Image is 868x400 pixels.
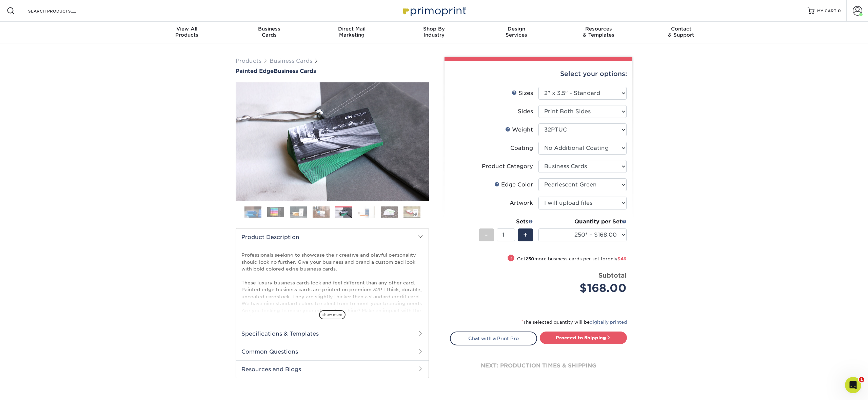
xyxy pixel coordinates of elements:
[236,68,429,74] a: Painted EdgeBusiness Cards
[358,206,375,218] img: Business Cards 06
[494,181,533,189] div: Edge Color
[236,68,274,74] span: Painted Edge
[236,68,429,74] h1: Business Cards
[475,26,557,38] div: Services
[518,107,533,116] div: Sides
[450,345,627,386] div: next: production times & shipping
[311,26,393,32] span: Direct Mail
[400,3,468,18] img: Primoprint
[146,22,228,43] a: View AllProducts
[617,256,627,261] span: $49
[146,26,228,32] span: View All
[838,8,841,13] span: 0
[475,26,557,32] span: Design
[482,162,533,171] div: Product Category
[540,332,627,344] a: Proceed to Shipping
[146,26,228,38] div: Products
[236,343,429,360] h2: Common Questions
[228,22,311,43] a: BusinessCards
[335,207,352,219] img: Business Cards 05
[479,218,533,226] div: Sets
[512,89,533,97] div: Sizes
[236,58,261,64] a: Products
[228,26,311,38] div: Cards
[485,230,488,240] span: -
[590,320,627,325] a: digitally printed
[311,26,393,38] div: Marketing
[241,252,423,383] p: Professionals seeking to showcase their creative and playful personality should look no further. ...
[557,26,640,32] span: Resources
[228,26,311,32] span: Business
[521,320,627,325] small: The selected quantity will be
[510,144,533,152] div: Coating
[640,22,722,43] a: Contact& Support
[557,22,640,43] a: Resources& Templates
[236,360,429,378] h2: Resources and Blogs
[270,58,312,64] a: Business Cards
[510,199,533,207] div: Artwork
[538,218,627,226] div: Quantity per Set
[640,26,722,38] div: & Support
[517,256,627,263] small: Get more business cards per set for
[244,204,261,221] img: Business Cards 01
[640,26,722,32] span: Contact
[403,206,420,218] img: Business Cards 08
[608,256,627,261] span: only
[859,377,864,382] span: 1
[505,126,533,134] div: Weight
[236,325,429,342] h2: Specifications & Templates
[313,206,330,218] img: Business Cards 04
[311,22,393,43] a: Direct MailMarketing
[526,256,534,261] strong: 250
[290,206,307,218] img: Business Cards 03
[267,207,284,217] img: Business Cards 02
[393,26,475,38] div: Industry
[817,8,836,14] span: MY CART
[544,280,627,296] div: $168.00
[450,332,537,345] a: Chat with a Print Pro
[598,272,627,279] strong: Subtotal
[27,7,94,15] input: SEARCH PRODUCTS.....
[319,310,346,319] span: show more
[381,206,398,218] img: Business Cards 07
[393,26,475,32] span: Shop By
[236,75,429,208] img: Painted Edge 05
[845,377,861,393] iframe: Intercom live chat
[393,22,475,43] a: Shop ByIndustry
[523,230,528,240] span: +
[557,26,640,38] div: & Templates
[510,255,512,262] span: !
[450,61,627,87] div: Select your options:
[475,22,557,43] a: DesignServices
[236,228,429,246] h2: Product Description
